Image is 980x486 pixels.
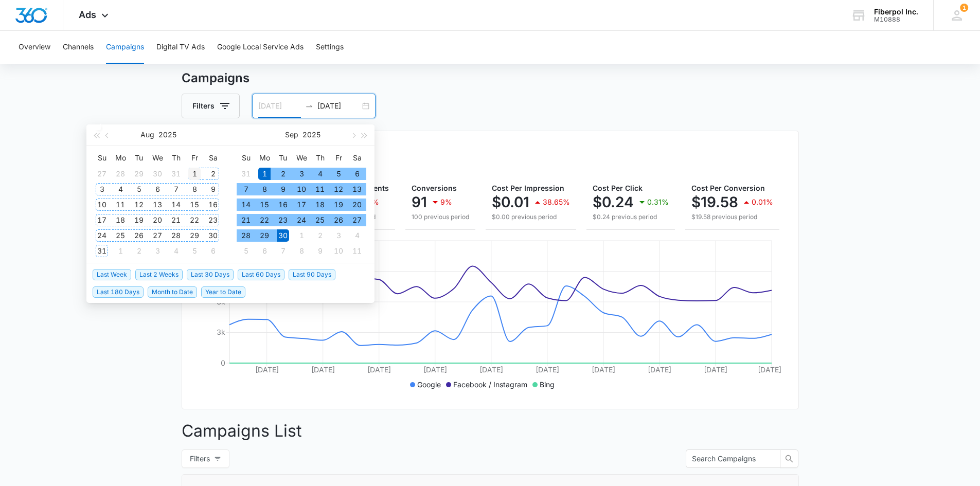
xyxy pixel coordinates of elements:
[332,245,345,257] div: 10
[647,199,669,206] p: 0.31%
[412,184,457,192] span: Conversions
[329,197,348,212] td: 2025-09-19
[111,243,130,259] td: 2025-09-01
[780,455,798,463] span: search
[111,150,130,166] th: Mo
[289,269,335,280] span: Last 90 Days
[217,31,304,64] button: Google Local Service Ads
[305,102,313,110] span: to
[151,245,164,257] div: 3
[305,102,313,110] span: swap-right
[170,199,182,211] div: 14
[167,182,185,197] td: 2025-08-07
[240,229,252,242] div: 28
[351,183,363,195] div: 13
[207,245,219,257] div: 6
[277,245,289,257] div: 7
[240,199,252,211] div: 14
[274,212,292,228] td: 2025-09-23
[96,183,108,195] div: 3
[311,150,329,166] th: Th
[311,212,329,228] td: 2025-09-25
[158,124,176,145] button: 2025
[348,197,366,212] td: 2025-09-20
[314,229,326,242] div: 2
[593,194,634,210] p: $0.24
[182,419,799,443] p: Campaigns List
[148,243,167,259] td: 2025-09-03
[182,69,799,87] h3: Campaigns
[492,194,529,210] p: $0.01
[258,168,271,180] div: 1
[240,168,252,180] div: 31
[703,365,727,374] tspan: [DATE]
[96,199,108,211] div: 10
[591,365,615,374] tspan: [DATE]
[332,168,345,180] div: 5
[311,228,329,243] td: 2025-10-02
[240,183,252,195] div: 7
[311,197,329,212] td: 2025-09-18
[258,245,271,257] div: 6
[148,286,197,298] span: Month to Date
[130,228,148,243] td: 2025-08-26
[111,228,130,243] td: 2025-08-25
[237,182,255,197] td: 2025-09-07
[114,214,127,226] div: 18
[277,229,289,242] div: 30
[367,365,390,374] tspan: [DATE]
[19,31,50,64] button: Overview
[302,124,320,145] button: 2025
[185,166,204,182] td: 2025-08-01
[691,212,773,222] p: $19.58 previous period
[237,243,255,259] td: 2025-10-05
[329,150,348,166] th: Fr
[207,229,219,242] div: 30
[170,214,182,226] div: 21
[96,245,108,257] div: 31
[167,228,185,243] td: 2025-08-28
[204,228,222,243] td: 2025-08-30
[277,183,289,195] div: 9
[274,166,292,182] td: 2025-09-02
[207,199,219,211] div: 16
[151,229,164,242] div: 27
[93,286,144,298] span: Last 180 Days
[188,199,201,211] div: 15
[412,194,427,210] p: 91
[960,4,968,12] span: 1
[351,229,363,242] div: 4
[188,214,201,226] div: 22
[351,245,363,257] div: 11
[93,228,111,243] td: 2025-08-24
[114,199,127,211] div: 11
[295,229,308,242] div: 1
[170,245,182,257] div: 4
[93,150,111,166] th: Su
[167,197,185,212] td: 2025-08-14
[453,379,527,390] p: Facebook / Instagram
[295,168,308,180] div: 3
[167,243,185,259] td: 2025-09-04
[348,150,366,166] th: Sa
[221,358,225,367] tspan: 0
[752,199,773,206] p: 0.01%
[255,150,274,166] th: Mo
[237,197,255,212] td: 2025-09-14
[114,245,127,257] div: 1
[292,228,311,243] td: 2025-10-01
[332,229,345,242] div: 3
[114,168,127,180] div: 28
[148,166,167,182] td: 2025-07-30
[93,269,131,280] span: Last Week
[133,168,145,180] div: 29
[351,199,363,211] div: 20
[758,365,781,374] tspan: [DATE]
[151,183,164,195] div: 6
[170,183,182,195] div: 7
[170,229,182,242] div: 28
[329,228,348,243] td: 2025-10-03
[311,365,334,374] tspan: [DATE]
[204,182,222,197] td: 2025-08-09
[140,124,154,145] button: Aug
